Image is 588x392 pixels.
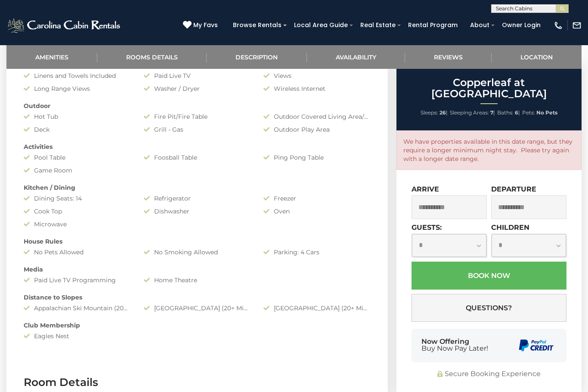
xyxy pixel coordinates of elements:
span: Sleeping Areas: [450,109,489,116]
div: Outdoor Covered Living Area/Screened Porch [257,112,377,121]
div: Club Membership [17,321,377,330]
div: Distance to Slopes [17,293,377,302]
li: | [421,107,448,118]
img: mail-regular-white.png [572,21,582,30]
div: Game Room [17,166,137,175]
a: Browse Rentals [229,19,286,32]
strong: 6 [515,109,518,116]
p: We have properties available in this date range, but they require a longer minimum night stay. Pl... [403,137,575,163]
a: Real Estate [356,19,400,32]
div: Grill - Gas [137,125,257,134]
div: Freezer [257,194,377,203]
div: Dining Seats: 14 [17,194,137,203]
div: Paid Live TV Programming [17,276,137,284]
span: My Favs [193,21,218,30]
label: Arrive [412,185,439,193]
strong: 7 [490,109,493,116]
div: Oven [257,207,377,216]
div: Activities [17,142,377,151]
strong: No Pets [536,109,557,116]
div: Cook Top [17,207,137,216]
span: Baths: [497,109,514,116]
div: Dishwasher [137,207,257,216]
div: Fire Pit/Fire Table [137,112,257,121]
a: Local Area Guide [290,19,352,32]
div: Outdoor [17,102,377,110]
h3: Room Details [24,375,371,390]
img: White-1-2.png [6,17,123,34]
div: Deck [17,125,137,134]
span: Pets: [522,109,535,116]
div: Appalachian Ski Mountain (20+ Minute Drive) [17,304,137,312]
img: phone-regular-white.png [554,21,563,30]
div: Hot Tub [17,112,137,121]
div: Kitchen / Dining [17,183,377,192]
div: [GEOGRAPHIC_DATA] (20+ Minutes Drive) [137,304,257,312]
div: Foosball Table [137,153,257,162]
div: Parking: 4 Cars [257,248,377,256]
span: Sleeps: [421,109,438,116]
div: Washer / Dryer [137,84,257,93]
div: House Rules [17,237,377,246]
li: | [450,107,495,118]
a: Owner Login [498,19,545,32]
a: Amenities [6,45,97,69]
div: Linens and Towels Included [17,71,137,80]
div: Long Range Views [17,84,137,93]
div: [GEOGRAPHIC_DATA] (20+ Minute Drive) [257,304,377,312]
label: Children [491,223,529,231]
div: No Pets Allowed [17,248,137,256]
label: Guests: [412,223,442,231]
button: Book Now [412,262,566,290]
a: My Favs [183,21,220,30]
strong: 26 [439,109,446,116]
a: About [466,19,494,32]
div: No Smoking Allowed [137,248,257,256]
div: Secure Booking Experience [412,369,566,379]
div: Now Offering [421,338,488,352]
div: Eagles Nest [17,332,137,340]
div: Ping Pong Table [257,153,377,162]
div: Pool Table [17,153,137,162]
a: Rental Program [404,19,462,32]
label: Departure [491,185,536,193]
button: Questions? [412,294,566,322]
a: Location [492,45,582,69]
div: Wireless Internet [257,84,377,93]
div: Microwave [17,220,137,228]
li: | [497,107,520,118]
div: Paid Live TV [137,71,257,80]
span: Buy Now Pay Later! [421,345,488,352]
div: Refrigerator [137,194,257,203]
div: Views [257,71,377,80]
div: Home Theatre [137,276,257,284]
div: Media [17,265,377,274]
a: Rooms Details [97,45,207,69]
a: Reviews [405,45,492,69]
a: Availability [307,45,405,69]
a: Description [207,45,306,69]
div: Outdoor Play Area [257,125,377,134]
h2: Copperleaf at [GEOGRAPHIC_DATA] [399,77,579,100]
